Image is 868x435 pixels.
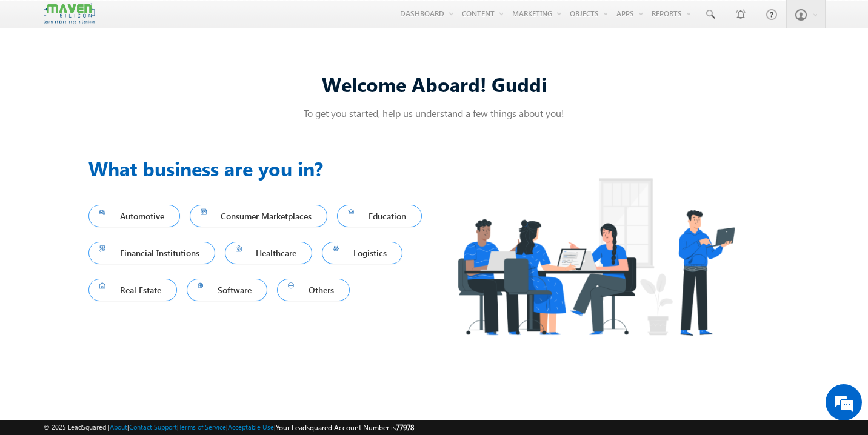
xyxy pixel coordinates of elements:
[434,154,758,359] img: Industry.png
[44,3,95,24] img: Custom Logo
[198,282,257,298] span: Software
[348,208,411,224] span: Education
[99,282,166,298] span: Real Estate
[99,208,169,224] span: Automotive
[333,245,392,261] span: Logistics
[396,423,414,432] span: 77978
[288,282,339,298] span: Others
[228,423,274,431] a: Acceptable Use
[44,422,414,433] span: © 2025 LeadSquared | | | | |
[236,245,302,261] span: Healthcare
[88,107,780,119] p: To get you started, help us understand a few things about you!
[88,154,434,183] h3: What business are you in?
[129,423,177,431] a: Contact Support
[99,245,204,261] span: Financial Institutions
[276,423,414,432] span: Your Leadsquared Account Number is
[201,208,317,224] span: Consumer Marketplaces
[88,71,780,97] div: Welcome Aboard! Guddi
[179,423,226,431] a: Terms of Service
[110,423,127,431] a: About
